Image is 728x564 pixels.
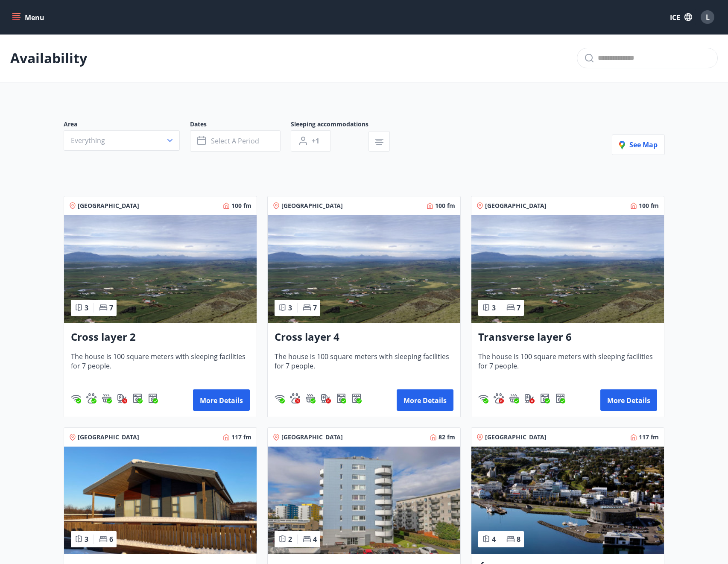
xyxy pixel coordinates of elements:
[485,433,547,441] font: [GEOGRAPHIC_DATA]
[492,303,496,313] font: 3
[290,393,300,403] div: Gæludýr
[403,396,447,405] font: More details
[132,393,143,403] img: Dl16BY4EX9PAW649lg1C3oBuIaAsR6QVDQBO2cTm.svg
[211,136,259,146] font: Select a period
[86,393,96,403] img: pxcaIm5dSOV3FS4whs1soiYWTwFQvksT25a9J10C.svg
[351,393,362,403] img: hddCLTAnxqFUMr1fxmbGG8zWilo2syolR0f9UjPn.svg
[71,393,81,403] div: Þráðlaust net
[651,433,659,441] font: fm
[471,447,664,554] img: Paella dish
[85,303,88,313] font: 3
[102,393,112,403] div: Heitur pottur
[86,393,96,403] div: Gæludýr
[670,13,680,22] font: ICE
[336,393,346,403] div: Þvottavél
[291,130,331,152] button: +1
[667,9,696,25] button: ICE
[313,303,317,313] font: 7
[193,389,250,411] button: More details
[321,393,331,403] div: Hleðslustöð fyrir rafbíla
[10,9,48,25] button: menu
[71,393,81,403] img: HJRyFFsYp6qjeUYhR4dAD8CaCEsnIFYZ05miwXoh.svg
[64,447,257,554] img: Paella dish
[439,433,445,441] font: 82
[109,535,113,544] font: 6
[600,389,657,411] button: More details
[71,330,136,344] font: Cross layer 2
[517,535,520,544] font: 8
[471,215,664,323] img: Paella dish
[231,202,242,210] font: 100
[200,396,243,405] font: More details
[555,393,565,403] img: hddCLTAnxqFUMr1fxmbGG8zWilo2syolR0f9UjPn.svg
[290,393,300,403] img: pxcaIm5dSOV3FS4whs1soiYWTwFQvksT25a9J10C.svg
[555,393,565,403] div: Þurrkari
[447,433,455,441] font: fm
[268,215,460,323] img: Paella dish
[281,433,343,441] font: [GEOGRAPHIC_DATA]
[313,535,317,544] font: 4
[275,393,285,403] div: Þráðlaust net
[25,13,44,22] font: Menu
[268,447,460,554] img: Paella dish
[540,393,550,403] div: Þvottavél
[509,393,519,403] div: Heitur pottur
[102,393,112,403] img: h89QDIuHlAdpqTriuIvuEWkTH976fOgBEOOeu1mi.svg
[639,202,649,210] font: 100
[706,12,710,22] font: L
[321,393,331,403] img: nH7E6Gw2rvWFb8XaSdRp44dhkQaj4PJkOoRYItBQ.svg
[651,202,659,210] font: fm
[305,393,316,403] div: Heitur pottur
[71,136,105,145] font: Everything
[64,215,257,323] img: Paella dish
[478,393,488,403] div: Þráðlaust net
[447,202,455,210] font: fm
[275,393,285,403] img: HJRyFFsYp6qjeUYhR4dAD8CaCEsnIFYZ05miwXoh.svg
[78,202,139,210] font: [GEOGRAPHIC_DATA]
[607,396,650,405] font: More details
[117,393,127,403] img: nH7E6Gw2rvWFb8XaSdRp44dhkQaj4PJkOoRYItBQ.svg
[494,393,504,403] img: pxcaIm5dSOV3FS4whs1soiYWTwFQvksT25a9J10C.svg
[524,393,535,403] img: nH7E6Gw2rvWFb8XaSdRp44dhkQaj4PJkOoRYItBQ.svg
[10,49,87,67] font: Availability
[78,433,139,441] font: [GEOGRAPHIC_DATA]
[243,202,251,210] font: fm
[612,134,665,155] button: See map
[639,433,649,441] font: 117
[275,352,449,371] font: The house is 100 square meters with sleeping facilities for 7 people.
[231,433,242,441] font: 117
[64,130,180,151] button: Everything
[478,393,488,403] img: HJRyFFsYp6qjeUYhR4dAD8CaCEsnIFYZ05miwXoh.svg
[64,120,77,128] font: Area
[629,140,658,149] font: See map
[281,202,343,210] font: [GEOGRAPHIC_DATA]
[478,352,653,371] font: The house is 100 square meters with sleeping facilities for 7 people.
[517,303,520,313] font: 7
[524,393,535,403] div: Hleðslustöð fyrir rafbíla
[485,202,547,210] font: [GEOGRAPHIC_DATA]
[148,393,158,403] div: Þurrkari
[435,202,445,210] font: 100
[305,393,316,403] img: h89QDIuHlAdpqTriuIvuEWkTH976fOgBEOOeu1mi.svg
[697,7,718,27] button: L
[494,393,504,403] div: Gæludýr
[190,120,207,128] font: Dates
[509,393,519,403] img: h89QDIuHlAdpqTriuIvuEWkTH976fOgBEOOeu1mi.svg
[336,393,346,403] img: Dl16BY4EX9PAW649lg1C3oBuIaAsR6QVDQBO2cTm.svg
[117,393,127,403] div: Hleðslustöð fyrir rafbíla
[275,330,339,344] font: Cross layer 4
[148,393,158,403] img: hddCLTAnxqFUMr1fxmbGG8zWilo2syolR0f9UjPn.svg
[288,303,292,313] font: 3
[397,389,453,411] button: More details
[351,393,362,403] div: Þurrkari
[71,352,246,371] font: The house is 100 square meters with sleeping facilities for 7 people.
[190,130,281,152] button: Select a period
[478,330,572,344] font: Transverse layer 6
[243,433,251,441] font: fm
[312,136,319,146] font: +1
[288,535,292,544] font: 2
[540,393,550,403] img: Dl16BY4EX9PAW649lg1C3oBuIaAsR6QVDQBO2cTm.svg
[109,303,113,313] font: 7
[132,393,143,403] div: Þvottavél
[291,120,368,128] font: Sleeping accommodations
